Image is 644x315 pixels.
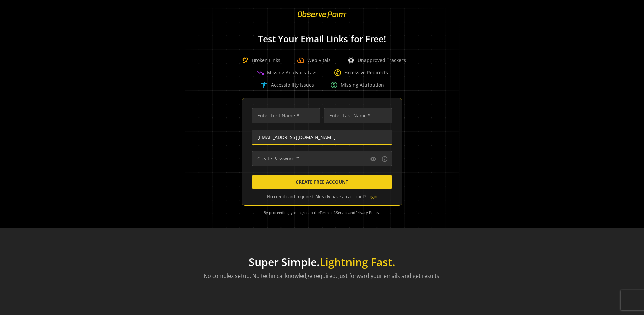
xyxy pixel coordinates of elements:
img: Broken Link [238,54,252,67]
span: CREATE FREE ACCOUNT [296,176,348,188]
input: Enter Last Name * [324,108,392,123]
span: speed [297,56,305,64]
div: Missing Attribution [330,81,384,89]
span: accessibility [260,81,268,89]
input: Create Password * [252,151,392,166]
div: Broken Links [238,54,280,67]
div: By proceeding, you agree to the and . [250,206,394,220]
h1: Super Simple. [204,256,441,268]
a: Terms of Service [320,210,348,215]
div: Excessive Redirects [334,69,388,77]
a: Privacy Policy [355,210,379,215]
div: Accessibility Issues [260,81,314,89]
span: trending_down [256,69,264,77]
span: Lightning Fast. [320,255,395,269]
div: No credit card required. Already have an account? [252,193,392,200]
button: Password requirements [381,155,389,163]
a: Login [366,193,377,200]
span: change_circle [334,69,342,77]
span: bug_report [347,56,355,64]
input: Enter Email Address (name@work-email.com) * [252,130,392,145]
mat-icon: visibility [370,156,377,162]
div: Missing Analytics Tags [256,69,318,77]
a: ObservePoint Homepage [293,15,351,22]
div: Unapproved Trackers [347,56,406,64]
input: Enter First Name * [252,108,320,123]
mat-icon: info_outline [381,156,388,162]
h1: Test Your Email Links for Free! [174,34,470,44]
span: paid [330,81,338,89]
div: Web Vitals [297,56,331,64]
button: CREATE FREE ACCOUNT [252,175,392,189]
p: No complex setup. No technical knowledge required. Just forward your emails and get results. [204,272,441,280]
